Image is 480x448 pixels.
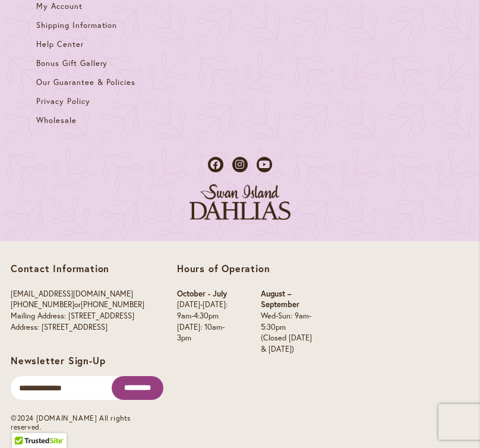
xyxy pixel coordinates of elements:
p: [DATE]: 10am-3pm [177,322,237,344]
span: Wholesale [36,115,77,125]
a: [PHONE_NUMBER] [11,299,74,310]
p: Hours of Operation [177,263,317,275]
a: [PHONE_NUMBER] [81,299,144,310]
p: August – September [261,289,316,311]
span: Shipping Information [36,20,117,30]
span: Our Guarantee & Policies [36,77,135,87]
p: [DATE]-[DATE]: 9am-4:30pm [177,299,237,321]
p: Wed-Sun: 9am-5:30pm [261,311,316,333]
span: Bonus Gift Gallery [36,58,108,68]
a: Dahlias on Instagram [232,157,248,172]
p: Contact Information [11,263,144,275]
p: or Mailing Address: [STREET_ADDRESS] Address: [STREET_ADDRESS] [11,289,144,333]
span: Privacy Policy [36,96,90,106]
span: Newsletter Sign-Up [11,354,105,367]
a: Dahlias on Facebook [208,157,223,172]
p: October - July [177,289,237,300]
p: (Closed [DATE] & [DATE]) [261,333,316,355]
a: [EMAIL_ADDRESS][DOMAIN_NAME] [11,289,133,299]
span: My Account [36,1,83,11]
a: Dahlias on Youtube [257,157,272,172]
span: Help Center [36,39,84,49]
